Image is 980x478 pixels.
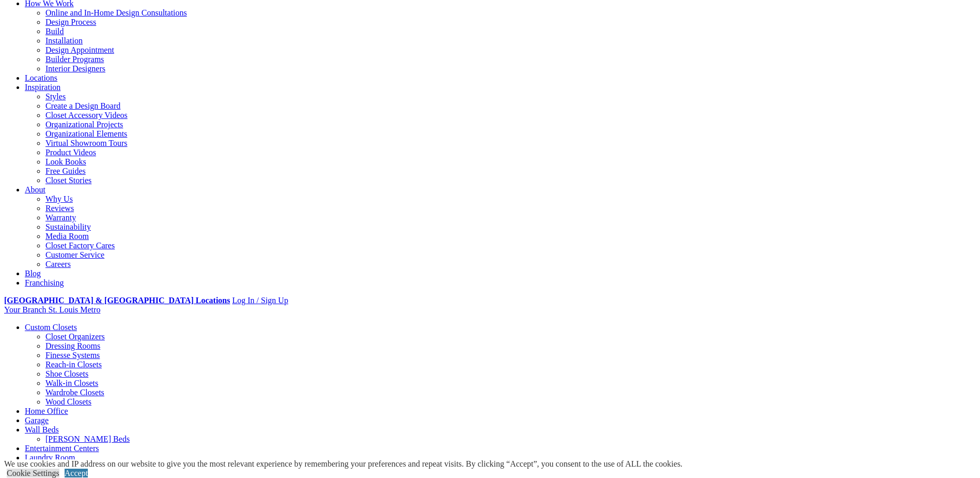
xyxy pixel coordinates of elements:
[45,46,114,54] a: Design Appointment
[45,204,74,213] a: Reviews
[25,453,75,462] a: Laundry Room
[25,416,49,425] a: Garage
[45,379,98,387] a: Walk-in Closets
[4,296,230,305] a: [GEOGRAPHIC_DATA] & [GEOGRAPHIC_DATA] Locations
[45,388,104,397] a: Wardrobe Closets
[45,157,86,166] a: Look Books
[45,92,66,101] a: Styles
[25,278,64,287] a: Franchising
[45,55,104,64] a: Builder Programs
[45,101,120,110] a: Create a Design Board
[45,64,105,73] a: Interior Designers
[25,185,45,194] a: About
[45,148,96,157] a: Product Videos
[45,241,115,250] a: Closet Factory Cares
[45,176,91,185] a: Closet Stories
[45,397,91,406] a: Wood Closets
[45,167,86,175] a: Free Guides
[45,195,73,203] a: Why Us
[25,425,59,434] a: Wall Beds
[65,469,88,477] a: Accept
[45,341,100,350] a: Dressing Rooms
[45,260,71,268] a: Careers
[25,407,68,415] a: Home Office
[45,139,128,147] a: Virtual Showroom Tours
[45,36,83,45] a: Installation
[45,351,100,360] a: Finesse Systems
[25,269,41,278] a: Blog
[45,129,127,138] a: Organizational Elements
[45,435,130,443] a: [PERSON_NAME] Beds
[7,469,59,477] a: Cookie Settings
[45,18,96,26] a: Design Process
[45,360,102,369] a: Reach-in Closets
[45,111,128,119] a: Closet Accessory Videos
[25,73,57,82] a: Locations
[232,296,288,305] a: Log In / Sign Up
[45,250,104,259] a: Customer Service
[45,232,89,241] a: Media Room
[25,83,60,92] a: Inspiration
[45,213,76,222] a: Warranty
[45,332,105,341] a: Closet Organizers
[25,444,99,453] a: Entertainment Centers
[45,222,91,231] a: Sustainability
[45,369,88,378] a: Shoe Closets
[45,8,187,17] a: Online and In-Home Design Consultations
[4,305,46,314] span: Your Branch
[25,323,77,332] a: Custom Closets
[45,120,123,129] a: Organizational Projects
[4,459,682,469] div: We use cookies and IP address on our website to give you the most relevant experience by remember...
[45,27,64,36] a: Build
[48,305,100,314] span: St. Louis Metro
[4,305,100,314] a: Your Branch St. Louis Metro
